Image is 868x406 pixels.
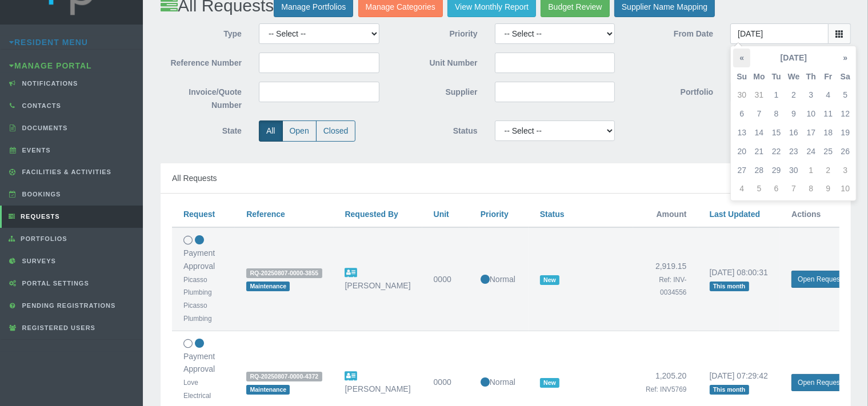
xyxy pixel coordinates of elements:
[837,49,854,67] th: »
[183,276,212,297] small: Picasso Plumbing
[18,213,60,220] span: Requests
[659,276,686,297] small: Ref: INV-0034556
[837,104,854,123] td: 12
[657,210,687,219] span: Amount
[819,67,837,86] th: Fr
[19,324,95,331] span: Registered Users
[837,67,854,86] th: Sa
[623,82,722,99] label: Portfolio
[19,191,61,198] span: Bookings
[161,163,851,194] div: All Requests
[750,179,767,198] td: 5
[819,86,837,104] td: 4
[9,61,92,70] a: Manage Portal
[698,227,781,331] td: [DATE] 08:00:31
[246,268,322,278] span: RQ-20250807-0000-3855
[388,82,486,99] label: Supplier
[388,23,486,41] label: Priority
[316,120,356,142] label: Closed
[710,210,761,219] a: Last Updated
[19,280,89,287] span: Portal Settings
[152,53,250,70] label: Reference Number
[246,282,290,291] span: Maintenance
[819,104,837,123] td: 11
[802,104,819,123] td: 10
[481,210,509,219] a: Priority
[819,142,837,161] td: 25
[819,161,837,180] td: 2
[183,210,215,219] a: Request
[750,142,767,161] td: 21
[819,123,837,142] td: 18
[710,385,749,395] span: This month
[19,80,78,87] span: Notifications
[733,86,750,104] td: 30
[768,86,785,104] td: 1
[540,378,559,388] span: New
[750,104,767,123] td: 7
[837,161,854,180] td: 3
[785,161,803,180] td: 30
[750,67,767,86] th: Mo
[246,372,322,381] span: RQ-20250807-0000-4372
[246,385,290,395] span: Maintenance
[733,179,750,198] td: 4
[172,227,235,331] td: Payment Approval
[19,102,61,109] span: Contacts
[785,86,803,104] td: 2
[152,120,250,138] label: State
[540,210,565,219] a: Status
[183,379,211,400] small: Love Electrical
[819,179,837,198] td: 9
[750,123,767,142] td: 14
[540,275,559,285] span: New
[422,227,469,331] td: 0000
[19,258,56,264] span: Surveys
[802,123,819,142] td: 17
[434,210,449,219] a: Unit
[802,142,819,161] td: 24
[785,123,803,142] td: 16
[802,161,819,180] td: 1
[183,302,212,323] small: Picasso Plumbing
[19,168,111,175] span: Facilities & Activities
[837,179,854,198] td: 10
[768,161,785,180] td: 29
[259,120,283,142] label: All
[334,227,422,331] td: [PERSON_NAME]
[733,67,750,86] th: Su
[733,161,750,180] td: 27
[733,142,750,161] td: 20
[785,142,803,161] td: 23
[646,385,686,393] small: Ref: INV5769
[345,210,398,219] a: Requested By
[19,147,51,154] span: Events
[388,120,486,138] label: Status
[768,67,785,86] th: Tu
[791,271,848,288] a: Open Request
[768,179,785,198] td: 6
[768,123,785,142] td: 15
[152,23,250,41] label: Type
[246,210,285,219] a: Reference
[750,86,767,104] td: 31
[733,123,750,142] td: 13
[791,210,821,219] span: Actions
[733,49,750,67] th: «
[802,67,819,86] th: Th
[768,104,785,123] td: 8
[388,53,486,70] label: Unit Number
[19,124,68,131] span: Documents
[802,86,819,104] td: 3
[768,142,785,161] td: 22
[750,161,767,180] td: 28
[837,142,854,161] td: 26
[785,67,803,86] th: We
[837,123,854,142] td: 19
[633,227,698,331] td: 2,919.15
[623,23,722,41] label: From Date
[750,49,837,67] th: [DATE]
[710,282,749,291] span: This month
[733,104,750,123] td: 6
[785,104,803,123] td: 9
